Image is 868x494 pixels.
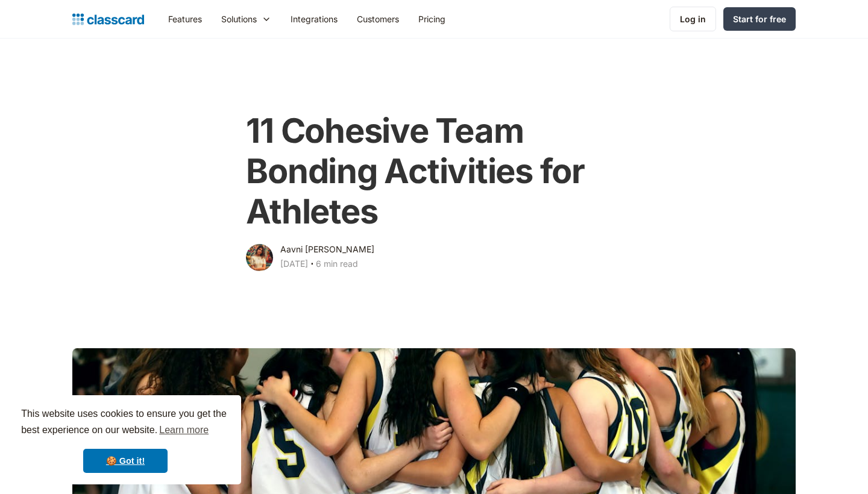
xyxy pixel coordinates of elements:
[10,395,241,484] div: cookieconsent
[280,257,308,271] div: [DATE]
[280,242,374,257] div: Aavni [PERSON_NAME]
[281,5,347,33] a: Integrations
[308,257,316,274] div: ‧
[733,13,786,25] div: Start for free
[157,421,210,439] a: learn more about cookies
[723,7,796,31] a: Start for free
[221,13,257,25] div: Solutions
[316,257,358,271] div: 6 min read
[347,5,409,33] a: Customers
[409,5,455,33] a: Pricing
[83,449,168,473] a: dismiss cookie message
[21,407,230,439] span: This website uses cookies to ensure you get the best experience on our website.
[72,11,144,28] a: home
[159,5,212,33] a: Features
[680,13,706,25] div: Log in
[212,5,281,33] div: Solutions
[246,111,621,233] h1: 11 Cohesive Team Bonding Activities for Athletes
[670,7,716,31] a: Log in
